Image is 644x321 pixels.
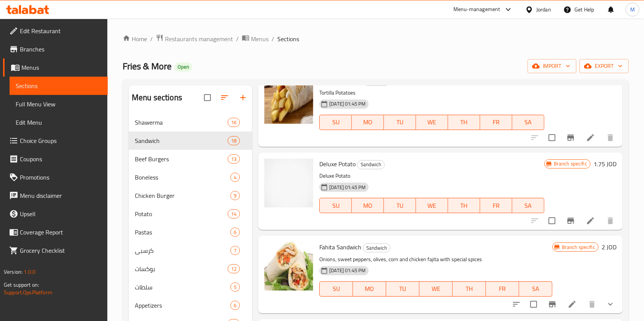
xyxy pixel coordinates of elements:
div: items [228,209,240,218]
button: FR [486,281,519,297]
button: Branch-specific-item [561,212,580,230]
button: Add section [234,88,252,107]
span: Beef Burgers [135,154,228,164]
a: Restaurants management [156,34,233,44]
div: Potato [135,209,228,218]
button: delete [601,212,620,230]
span: Sections [277,34,299,43]
svg: Show Choices [606,300,615,309]
span: Coupons [20,154,102,164]
span: Shawerma [135,118,228,127]
button: TH [453,281,486,297]
div: Sandwich [363,243,390,252]
div: Shawerma16 [129,113,252,132]
span: 5 [231,284,239,291]
span: Edit Menu [16,118,102,127]
span: Select to update [544,213,560,229]
div: كرسبي [135,246,230,255]
p: Onions, sweet peppers, olives, corn and chicken fajita with special spices [319,255,552,264]
span: Branches [20,45,102,54]
button: Branch-specific-item [543,295,561,313]
p: Tortilla Potatoes [319,88,544,98]
span: [DATE] 01:45 PM [326,100,369,108]
div: items [230,191,240,200]
a: Menu disclaimer [3,186,108,205]
span: [DATE] 01:45 PM [326,184,369,191]
div: Jordan [536,5,551,14]
span: Boneless [135,173,230,182]
span: Pastas [135,228,230,237]
button: import [527,59,576,73]
div: Boneless4 [129,168,252,186]
span: Coverage Report [20,228,102,237]
a: Coupons [3,150,108,168]
a: Support.OpsPlatform [4,287,52,297]
div: items [230,301,240,310]
span: Select to update [526,296,542,312]
span: export [586,61,623,71]
a: Menus [242,34,269,44]
span: MO [356,283,383,294]
span: Fries & More [123,58,172,75]
img: Deluxe Potato [264,159,313,207]
span: SA [515,117,541,128]
span: Grocery Checklist [20,246,102,255]
button: SA [512,198,544,213]
span: Appetizers [135,301,230,310]
button: TH [448,198,480,213]
span: 18 [228,137,239,144]
span: Branch specific [559,244,598,251]
a: Full Menu View [10,95,108,113]
a: Promotions [3,168,108,186]
span: 9 [231,192,239,199]
h6: 2 JOD [602,242,616,252]
span: WE [419,117,445,128]
span: Version: [4,267,23,277]
img: Tortilla Potatoes [264,75,313,124]
span: Promotions [20,173,102,182]
div: Appetizers6 [129,296,252,315]
button: FR [480,115,512,130]
a: Grocery Checklist [3,241,108,260]
span: TH [451,117,477,128]
span: Fahita Sandwich [319,241,361,253]
span: سلطات [135,282,230,292]
button: SU [319,281,353,297]
a: Menus [3,58,108,77]
div: كرسبي7 [129,241,252,260]
span: Sandwich [358,160,384,169]
h6: 1.75 JOD [594,159,616,169]
span: Sandwich [135,136,228,145]
div: items [230,228,240,237]
span: Branch specific [551,160,590,167]
span: MO [355,117,381,128]
span: 14 [228,210,239,218]
div: Beef Burgers13 [129,150,252,168]
span: Menus [251,34,269,43]
span: Open [175,64,192,70]
span: Choice Groups [20,136,102,145]
h2: Menu sections [132,92,182,103]
span: TH [451,200,477,211]
div: Potato14 [129,205,252,223]
span: TH [456,283,483,294]
span: Chicken Burger [135,191,230,200]
span: FR [483,117,509,128]
button: WE [416,115,448,130]
span: Restaurants management [165,34,233,43]
span: Full Menu View [16,100,102,109]
div: Menu-management [453,5,500,14]
span: M [630,5,635,14]
span: SU [323,117,349,128]
nav: breadcrumb [123,34,629,44]
span: Select to update [544,130,560,146]
a: Coverage Report [3,223,108,241]
span: MO [355,200,381,211]
span: Sandwich [363,244,390,252]
button: MO [352,115,384,130]
button: MO [353,281,386,297]
button: TU [386,281,419,297]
